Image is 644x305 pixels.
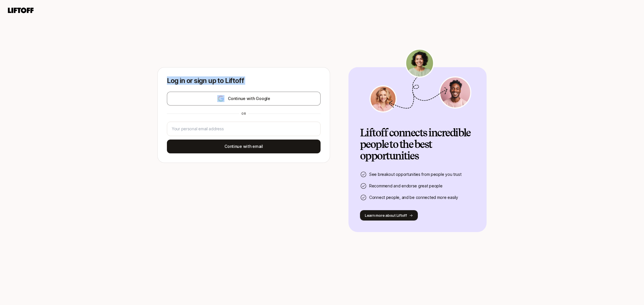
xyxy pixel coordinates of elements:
button: Continue with email [167,140,321,153]
button: Continue with Google [167,92,321,106]
p: See breakout opportunities from people you trust [369,171,462,178]
input: Your personal email address [172,125,316,132]
img: signup-banner [369,48,472,113]
button: Learn more about Liftoff [360,210,418,221]
p: Connect people, and be connected more easily [369,194,458,201]
img: google-logo [217,95,224,102]
div: or [239,111,248,116]
p: Recommend and endorse great people [369,182,442,189]
h2: Liftoff connects incredible people to the best opportunities [360,127,475,162]
p: Log in or sign up to Liftoff [167,77,321,85]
